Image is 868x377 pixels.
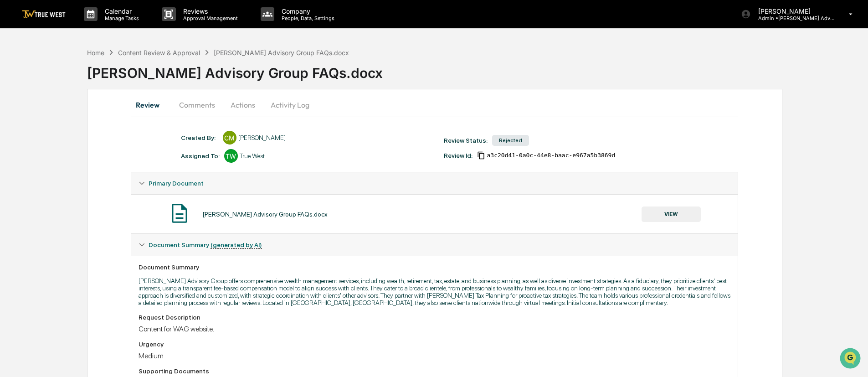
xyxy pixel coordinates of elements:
[149,180,204,187] span: Primary Document
[9,116,16,123] div: 🖐️
[223,131,236,145] div: CM
[139,277,731,306] p: [PERSON_NAME] Advisory Group offers comprehensive wealth management services, including wealth, r...
[139,341,731,348] div: Urgency
[444,137,488,144] div: Review Status:
[238,134,286,141] div: [PERSON_NAME]
[131,94,172,116] button: Review
[172,94,222,116] button: Comments
[139,325,731,333] div: Content for WAG website.
[274,7,339,15] p: Company
[64,154,110,161] a: Powered byPylon
[75,115,113,124] span: Attestations
[181,134,218,141] div: Created By: ‎ ‎
[87,49,104,57] div: Home
[444,152,473,159] div: Review Id:
[131,194,738,233] div: Primary Document
[642,207,701,222] button: VIEW
[66,116,73,123] div: 🗄️
[214,49,349,57] div: [PERSON_NAME] Advisory Group FAQs.docx
[149,241,262,248] span: Document Summary
[5,129,61,145] a: 🔎Data Lookup
[18,115,59,124] span: Preclearance
[131,94,739,116] div: secondary tabs example
[18,132,57,141] span: Data Lookup
[751,7,836,15] p: [PERSON_NAME]
[487,152,616,159] span: a3c20d41-0a0c-44e8-baac-e967a5b3869d
[139,314,731,321] div: Request Description
[492,135,529,146] div: Rejected
[62,111,117,128] a: 🗄️Attestations
[31,79,115,86] div: We're available if you need us!
[211,241,262,249] u: (generated by AI)
[9,70,26,86] img: 1746055101610-c473b297-6a78-478c-a979-82029cc54cd1
[139,351,731,360] div: Medium
[839,347,863,372] iframe: Open customer support
[263,94,317,116] button: Activity Log
[155,72,166,83] button: Start new chat
[91,155,110,161] span: Pylon
[9,19,166,34] p: How can we help?
[240,152,265,160] div: True West
[5,111,62,128] a: 🖐️Preclearance
[131,234,738,256] div: Document Summary (generated by AI)
[181,152,220,160] div: Assigned To:
[274,15,339,21] p: People, Data, Settings
[131,172,738,194] div: Primary Document
[31,70,149,79] div: Start new chat
[751,15,836,21] p: Admin • [PERSON_NAME] Advisory Group
[22,10,66,19] img: logo
[98,15,144,21] p: Manage Tasks
[98,7,144,15] p: Calendar
[9,133,16,140] div: 🔎
[222,94,263,116] button: Actions
[224,149,238,163] div: TW
[139,367,731,375] div: Supporting Documents
[202,211,328,218] div: [PERSON_NAME] Advisory Group FAQs.docx
[176,15,242,21] p: Approval Management
[118,49,200,57] div: Content Review & Approval
[176,7,242,15] p: Reviews
[168,202,191,225] img: Document Icon
[139,263,731,271] div: Document Summary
